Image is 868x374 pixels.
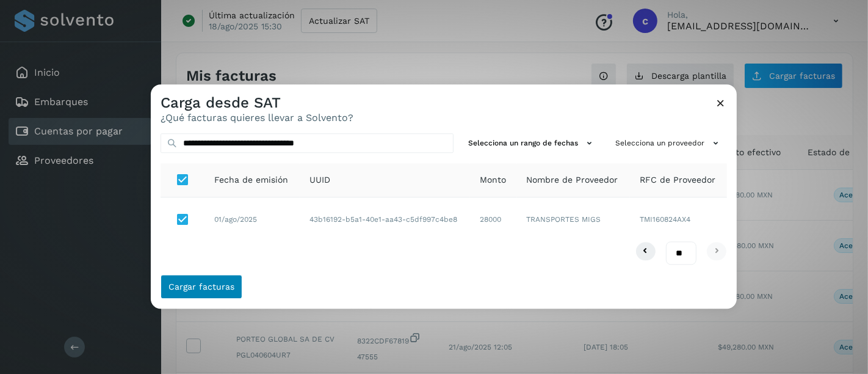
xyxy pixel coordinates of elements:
[168,283,234,291] span: Cargar facturas
[517,197,630,241] td: TRANSPORTES MIGS
[161,112,353,123] p: ¿Qué facturas quieres llevar a Solvento?
[161,94,353,112] h3: Carga desde SAT
[214,174,288,186] span: Fecha de emisión
[161,275,242,299] button: Cargar facturas
[204,197,300,241] td: 01/ago/2025
[630,197,727,241] td: TMI160824AX4
[480,174,506,186] span: Monto
[300,197,470,241] td: 43b16192-b5a1-40e1-aa43-c5df997c4be8
[463,133,601,153] button: Selecciona un rango de fechas
[640,174,715,186] span: RFC de Proveedor
[610,133,727,153] button: Selecciona un proveedor
[470,197,516,241] td: 28000
[309,174,330,186] span: UUID
[527,174,618,186] span: Nombre de Proveedor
